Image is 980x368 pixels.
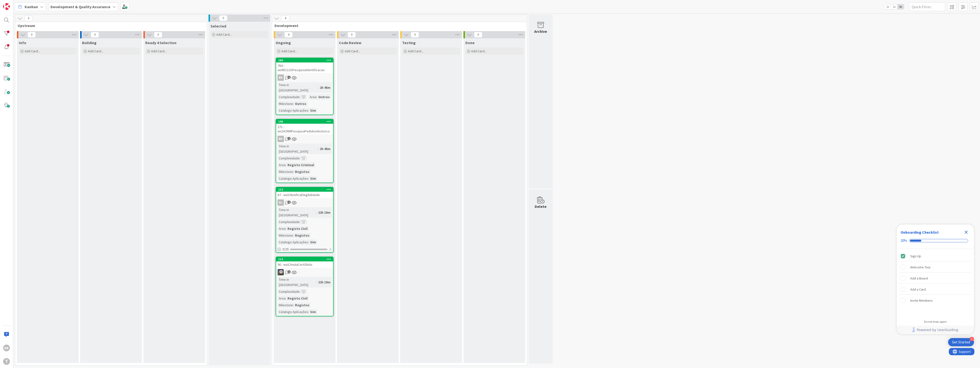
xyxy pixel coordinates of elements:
[278,162,286,168] div: Area
[25,4,38,10] span: Kanban
[910,298,933,303] div: Invite Members
[534,28,547,34] div: Archive
[276,187,333,198] div: 11287 - wsICNotificaElegibilidade
[278,188,333,191] div: 112
[345,49,360,53] span: Add Card...
[899,262,972,273] div: Welcome Tour is incomplete.
[278,309,308,314] div: Catalogo Aplicações
[348,32,356,38] span: 0
[309,309,317,314] div: Sim
[278,75,284,81] div: BS
[276,58,334,115] a: 186784 - wsRECLUSPesquisaIdentificacaoBSTime in [GEOGRAPHIC_DATA]:2h 45mComplexidade:Area:OutrosM...
[948,338,974,346] div: Open Get Started checklist, remaining modules: 4
[287,137,291,140] span: 1
[897,249,974,317] div: Checklist items
[294,169,311,174] div: Registos
[309,239,317,245] div: Sim
[278,199,284,206] div: SL
[471,49,487,53] span: Add Card...
[408,49,423,53] span: Add Card...
[286,162,315,168] div: Registo Criminal
[278,156,300,161] div: Complexidade
[278,101,293,106] div: Milestone
[276,136,333,142] div: BS
[276,124,333,134] div: 271 - wsSICRIMPesquisaPedidosHistorico
[151,49,167,53] span: Add Card...
[278,176,308,181] div: Catalogo Aplicações
[278,296,286,301] div: Area
[891,4,897,9] span: 2x
[50,4,110,9] b: Development & Quality Assurance
[897,4,904,9] span: 3x
[278,226,286,231] div: Area
[293,302,294,308] span: :
[339,40,361,45] span: Code Review
[901,229,939,235] div: Onboarding Checklist
[287,201,291,204] span: 2
[317,279,332,285] div: 22h 19m
[154,32,162,38] span: 0
[274,23,521,28] span: Development
[278,302,293,308] div: Milestone
[278,82,318,93] div: Time in [GEOGRAPHIC_DATA]
[293,233,294,238] span: :
[309,108,317,113] div: Sim
[276,119,333,124] div: 146
[276,40,291,45] span: Ongoing
[293,169,294,174] span: :
[897,326,974,334] div: Footer
[10,1,22,7] span: Support
[308,309,309,314] span: :
[25,49,40,53] span: Add Card...
[910,253,921,259] div: Sign Up
[402,40,416,45] span: Testing
[24,15,33,21] span: 0
[286,226,309,231] div: Registo Civil
[535,204,547,209] div: Delete
[276,119,334,183] a: 146271 - wsSICRIMPesquisaPedidosHistoricoBSTime in [GEOGRAPHIC_DATA]:2h 45mComplexidade:Area:Regi...
[276,257,334,316] a: 11390 - wsICAnulaCertObitoLSTime in [GEOGRAPHIC_DATA]:22h 19mComplexidade:Area:Registo CivilMiles...
[924,320,947,324] div: Do not show again
[284,32,293,38] span: 4
[294,233,311,238] div: Registos
[3,345,10,351] div: RB
[300,156,300,161] span: :
[282,247,289,252] span: 0/25
[901,239,907,243] div: 20%
[276,58,333,62] div: 186
[286,296,286,301] span: :
[308,94,316,100] div: Area
[474,32,482,38] span: 0
[276,269,333,275] div: LS
[286,226,286,231] span: :
[276,187,334,253] a: 11287 - wsICNotificaElegibilidadeSLTime in [GEOGRAPHIC_DATA]:22h 19mComplexidade:Area:Registo Civ...
[901,239,970,243] div: Checklist progress: 20%
[300,94,300,100] span: :
[897,225,974,334] div: Checklist Container
[319,85,332,90] div: 2h 45m
[276,75,333,81] div: BS
[281,15,289,21] span: 4
[278,233,293,238] div: Milestone
[316,210,317,215] span: :
[82,40,97,45] span: Building
[278,94,300,100] div: Complexidade
[286,162,286,168] span: :
[278,277,316,287] div: Time in [GEOGRAPHIC_DATA]
[465,40,475,45] span: Done
[317,94,331,100] div: Outros
[293,101,294,106] span: :
[316,279,317,285] span: :
[276,187,333,192] div: 112
[318,146,319,151] span: :
[970,337,974,341] div: 4
[287,270,291,273] span: 1
[300,219,300,225] span: :
[308,176,309,181] span: :
[276,119,333,134] div: 146271 - wsSICRIMPesquisaPedidosHistorico
[316,94,317,100] span: :
[276,257,333,261] div: 113
[308,239,309,245] span: :
[276,261,333,268] div: 90 - wsICAnulaCertObito
[210,24,226,28] span: Selected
